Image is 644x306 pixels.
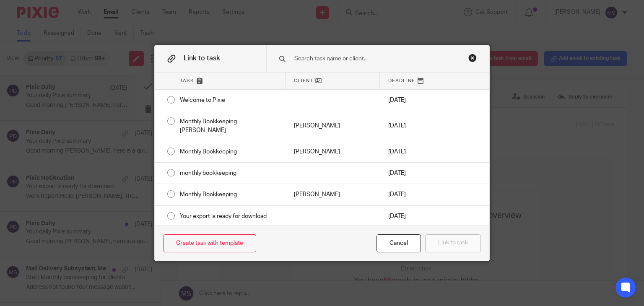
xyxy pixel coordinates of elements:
[293,54,458,63] input: Search task name or client...
[380,141,434,162] div: [DATE]
[286,111,380,141] div: Mark as done
[136,106,260,115] p: Email inbox
[142,241,254,252] p: No new tasks were assigned to you
[174,13,222,25] img: Pixie
[468,54,477,62] div: Close this dialog window
[171,90,286,111] div: Welcome to Pixie
[286,184,380,205] div: Mark as done
[286,90,380,111] div: Mark as done
[425,234,481,252] button: Link to task
[380,90,434,111] div: [DATE]
[380,111,434,141] div: [DATE]
[380,206,434,227] div: [DATE]
[388,77,415,84] span: Deadline
[380,184,434,205] div: [DATE]
[180,77,194,84] span: Task
[286,163,380,184] div: Mark as done
[184,55,220,62] span: Link to task
[148,171,248,182] p: There are no tasks due [DATE].
[294,77,313,84] span: Client
[380,163,434,184] div: [DATE]
[171,141,286,162] div: Monthly Bookkeeping
[377,234,421,252] div: Close this dialog window
[160,255,164,263] strong: 2
[85,51,311,76] h3: Good morning [PERSON_NAME], here is a quick overview of your assignments on BBT.
[171,184,286,205] div: Monthly Bookkeeping
[171,206,286,227] div: Your export is ready for download
[169,271,227,288] a: Go to task list
[286,206,380,227] div: Mark as done
[142,254,254,265] p: tasks became overdue
[136,117,260,128] p: You have emails in your priority folder
[169,188,227,204] a: Go to task list
[142,230,254,239] p: Other tasks
[286,141,380,162] div: Mark as done
[165,118,173,126] strong: 56
[171,111,286,141] div: Monthly Bookkeeping [PERSON_NAME]
[171,163,286,184] div: monthly bookkeeping
[148,160,248,169] p: Tasks due [DATE]
[163,234,256,252] a: Create task with template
